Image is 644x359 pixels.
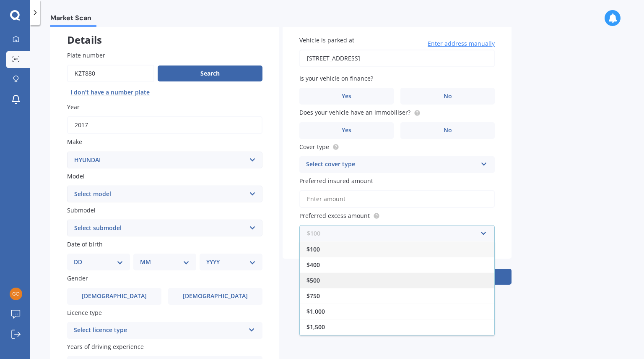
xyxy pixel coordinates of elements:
[67,86,153,99] button: I don’t have a number plate
[299,74,373,82] span: Is your vehicle on finance?
[306,261,320,269] span: $400
[444,127,452,134] span: No
[67,138,82,146] span: Make
[299,212,370,220] span: Preferred excess amount
[299,177,373,185] span: Preferred insured amount
[67,309,102,317] span: Licence type
[50,19,279,44] div: Details
[299,143,329,151] span: Cover type
[10,288,22,300] img: 33457c8a9a41023b76e93076be84434e
[67,275,88,283] span: Gender
[299,109,410,117] span: Does your vehicle have an immobiliser?
[67,116,262,134] input: YYYY
[67,65,154,82] input: Enter plate number
[183,293,248,300] span: [DEMOGRAPHIC_DATA]
[444,93,452,100] span: No
[306,276,320,284] span: $500
[74,325,245,335] div: Select licence type
[306,292,320,300] span: $750
[158,66,262,81] button: Search
[299,190,495,208] input: Enter amount
[299,36,354,44] span: Vehicle is parked at
[306,160,477,170] div: Select cover type
[67,51,105,59] span: Plate number
[428,39,495,48] span: Enter address manually
[67,103,80,111] span: Year
[306,245,320,253] span: $100
[306,323,325,331] span: $1,500
[67,343,144,351] span: Years of driving experience
[50,14,96,25] span: Market Scan
[82,293,147,300] span: [DEMOGRAPHIC_DATA]
[306,307,325,315] span: $1,000
[67,240,103,248] span: Date of birth
[299,50,495,67] input: Enter address
[67,172,85,180] span: Model
[67,206,96,214] span: Submodel
[342,127,351,134] span: Yes
[342,93,351,100] span: Yes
